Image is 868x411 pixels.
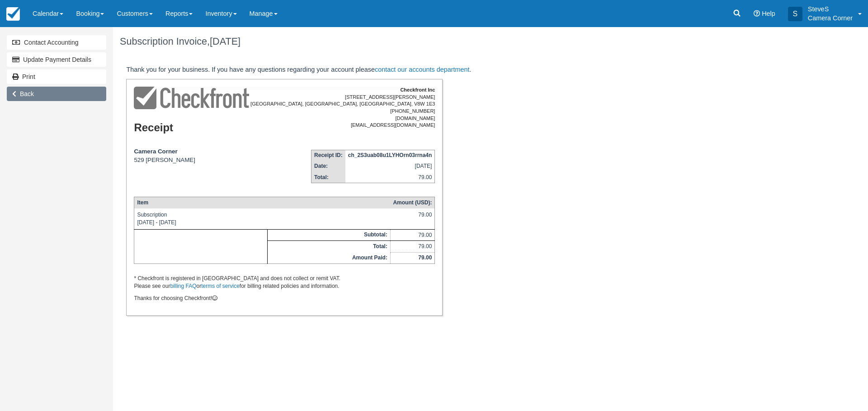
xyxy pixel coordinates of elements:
td: 79.00 [268,208,435,230]
div: [DATE] - [DATE] [137,219,264,226]
i: Help [754,10,760,17]
p: Thank you for your business. If you have any questions regarding your account please . [126,65,764,74]
span: [DATE] [210,36,241,47]
td: Subscription [134,208,268,230]
th: Item [134,197,268,208]
address: [STREET_ADDRESS][PERSON_NAME] [GEOGRAPHIC_DATA], [GEOGRAPHIC_DATA], [GEOGRAPHIC_DATA], V8W 1E3 [P... [250,87,435,129]
p: Thanks for choosing Checkfront! [134,295,435,302]
img: Checkfront-BW-100.png [134,87,250,109]
div: 529 [PERSON_NAME] [134,147,195,164]
b: Checkfront Inc [400,87,435,92]
td: [DATE] [345,161,435,172]
td: 79.00 [390,241,434,252]
td: 79.00 [390,252,434,263]
a: terms of service [201,283,240,289]
th: Date: [311,161,345,172]
th: Receipt ID: [311,150,345,161]
h1: Subscription Invoice, [120,36,757,47]
span: Help [762,10,775,17]
th: Subtotal: [268,230,391,241]
th: Total: [311,172,345,183]
img: checkfront-main-nav-mini-logo.png [6,7,20,21]
div: S [788,7,802,21]
th: Amount Paid: [268,252,391,263]
p: SteveS [808,5,853,14]
a: Print [7,69,106,84]
a: Contact Accounting [7,35,106,50]
p: Please see our or for billing related policies and information. [134,282,435,290]
th: Total: [268,241,391,252]
a: Back [7,87,106,101]
td: 79.00 [390,230,434,241]
a: contact our accounts department [375,66,470,73]
div: * Checkfront is registered in [GEOGRAPHIC_DATA] and does not collect or remit VAT. [134,275,435,302]
th: Amount (USD): [390,197,434,208]
a: billing FAQ [170,283,196,289]
a: Update Payment Details [7,52,106,67]
p: Camera Corner [808,14,853,23]
strong: ch_2S3uab08u1LYHOrn03rrna4n [348,152,432,158]
td: 79.00 [345,172,435,183]
strong: Camera Corner [134,148,177,155]
div: Receipt [134,120,250,135]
